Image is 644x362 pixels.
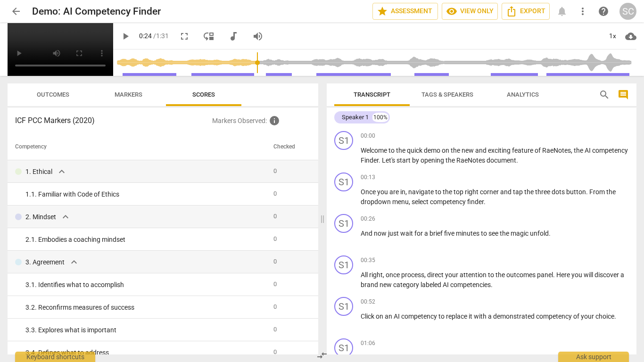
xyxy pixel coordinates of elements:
[574,147,585,154] span: the
[421,91,473,98] span: Tags & Speakers
[491,281,493,288] span: .
[477,354,488,362] span: use
[273,326,277,333] span: 0
[456,230,481,237] span: minutes
[500,230,511,237] span: the
[488,354,499,362] span: the
[435,188,443,196] span: to
[430,198,467,206] span: competency
[427,271,445,279] span: direct
[228,31,239,42] span: audiotrack
[614,313,616,320] span: .
[488,147,512,154] span: exciting
[25,348,266,358] div: 3. 4. Defines what to address
[443,188,454,196] span: the
[361,173,375,181] span: 00:13
[361,271,369,279] span: All
[405,188,408,196] span: ,
[361,281,380,288] span: brand
[377,6,434,17] span: Assessment
[25,235,266,245] div: 2. 1. Embodies a coaching mindset
[469,313,474,320] span: it
[334,338,353,357] div: Change speaker
[584,271,594,279] span: will
[394,354,401,362] span: to
[376,313,385,320] span: on
[474,354,477,362] span: ,
[488,271,495,279] span: to
[524,188,535,196] span: the
[361,298,375,306] span: 00:52
[595,313,614,320] span: choice
[500,188,513,196] span: and
[537,271,553,279] span: panel
[619,3,636,20] button: SC
[488,230,500,237] span: see
[581,313,595,320] span: your
[443,281,450,288] span: AI
[571,147,574,154] span: ,
[549,230,551,237] span: .
[606,188,616,196] span: the
[495,271,506,279] span: the
[618,89,629,100] span: comment
[446,313,469,320] span: replace
[400,188,405,196] span: in
[481,230,488,237] span: to
[200,28,217,45] button: View player as separate pane
[421,156,446,164] span: opening
[380,281,393,288] span: new
[424,271,427,279] span: ,
[316,350,328,361] span: compare_arrows
[361,198,392,206] span: dropdown
[25,325,266,335] div: 3. 3. Explores what is important
[507,91,539,98] span: Analytics
[616,87,631,102] button: Show/Hide comments
[599,89,610,100] span: search
[377,188,389,196] span: you
[334,255,353,274] div: Change speaker
[487,156,516,164] span: document
[558,352,629,362] div: Ask support
[396,156,412,164] span: start
[366,354,379,362] span: you
[401,313,438,320] span: competency
[414,230,424,237] span: for
[68,256,80,268] span: expand_more
[474,313,488,320] span: with
[179,31,190,42] span: fullscreen
[252,31,264,42] span: volume_up
[484,198,486,206] span: .
[115,91,142,98] span: Markers
[488,313,493,320] span: a
[450,281,491,288] span: competencies
[400,230,414,237] span: wait
[192,91,215,98] span: Scores
[386,271,401,279] span: once
[506,271,537,279] span: outcomes
[273,213,277,220] span: 0
[372,113,388,122] div: 100%
[369,271,383,279] span: right
[361,156,379,164] span: Finder
[573,313,581,320] span: of
[409,198,412,206] span: ,
[15,115,212,126] h3: ICF PCC Markers (2020)
[25,212,56,222] p: 2. Mindset
[273,167,277,174] span: 0
[595,3,612,20] a: Help
[552,188,566,196] span: dots
[372,3,438,20] button: Assessment
[445,271,460,279] span: your
[15,352,95,362] div: Keyboard shortcuts
[396,147,407,154] span: the
[374,230,388,237] span: now
[516,156,518,164] span: .
[25,167,52,177] p: 1. Ethical
[589,188,606,196] span: From
[32,6,161,17] h2: Demo: AI Competency Finder
[446,6,457,17] span: visibility
[25,303,266,313] div: 3. 2. Reconfirms measures of success
[433,354,474,362] span: competencies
